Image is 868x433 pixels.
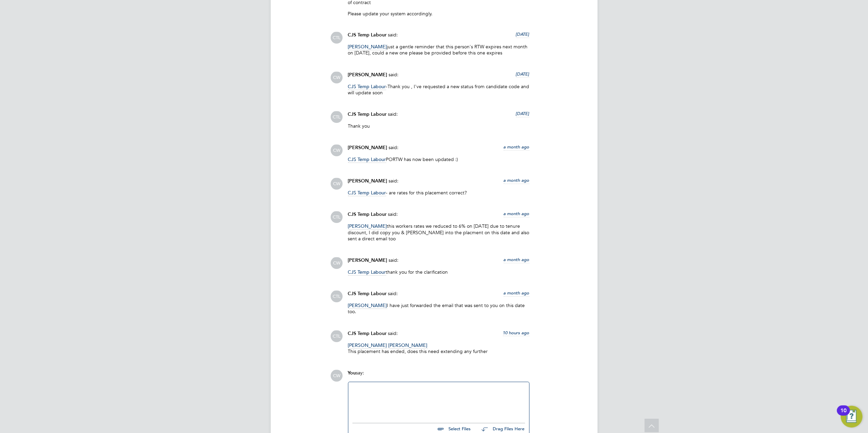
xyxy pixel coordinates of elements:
span: CJS Temp Labour [348,269,386,276]
button: Open Resource Center, 10 new notifications [841,406,863,428]
p: - are rates for this placement correct? [348,190,530,196]
p: Thank you [348,123,530,129]
span: said: [389,145,399,151]
p: PORTW has now been updated :) [348,157,530,163]
span: CTL [331,331,343,342]
span: [DATE] [516,32,530,37]
span: CTL [331,211,343,223]
span: CJS Temp Labour [348,291,387,297]
span: CTL [331,111,343,123]
span: a month ago [504,144,530,150]
span: [PERSON_NAME] [348,145,388,151]
span: said: [388,331,398,337]
span: CJS Temp Labour [348,212,387,218]
span: CW [331,72,343,84]
span: [PERSON_NAME] [348,44,387,50]
span: a month ago [504,178,530,183]
span: a month ago [504,211,530,217]
span: [DATE] [516,71,530,77]
span: said: [388,291,398,297]
span: CJS Temp Labour [348,84,386,90]
p: -Thank you , I've requested a new status from candidate code and will update soon [348,84,530,96]
span: said: [389,178,399,184]
span: a month ago [504,290,530,296]
span: CTL [331,32,343,44]
span: CJS Temp Labour [348,157,386,163]
span: [PERSON_NAME] [348,303,387,309]
span: [PERSON_NAME] [389,342,428,349]
span: CW [331,370,343,382]
span: [PERSON_NAME] [348,223,387,230]
div: 10 [840,411,847,419]
span: CJS Temp Labour [348,331,387,337]
span: said: [388,111,398,117]
span: a month ago [504,257,530,263]
span: CJS Temp Labour [348,112,387,117]
span: said: [388,211,398,218]
span: You [348,370,356,376]
p: I have just forwarded the email that was sent to you on this date too. [348,303,530,315]
span: CW [331,145,343,157]
p: This placement has ended, does this need extending any further [348,342,530,355]
p: just a gentle reminder that this person's RTW expires next month on [DATE], could a new one pleas... [348,44,530,56]
p: this workers rates we reduced to 6% on [DATE] due to tenure discount, I did copy you & [PERSON_NA... [348,223,530,242]
p: thank you for the clarification [348,269,530,275]
span: CW [331,178,343,190]
span: [PERSON_NAME] [348,72,388,78]
span: [PERSON_NAME] [348,178,388,184]
span: CW [331,257,343,269]
span: 10 hours ago [503,330,530,336]
span: [PERSON_NAME] [348,258,388,263]
span: said: [389,72,399,78]
p: Please update your system accordingly. [348,11,530,17]
span: [PERSON_NAME] [348,342,387,349]
span: [DATE] [516,111,530,117]
span: CJS Temp Labour [348,32,387,38]
span: CTL [331,291,343,303]
span: said: [389,257,399,263]
div: say: [348,370,530,382]
span: said: [388,32,398,38]
span: CJS Temp Labour [348,190,386,196]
